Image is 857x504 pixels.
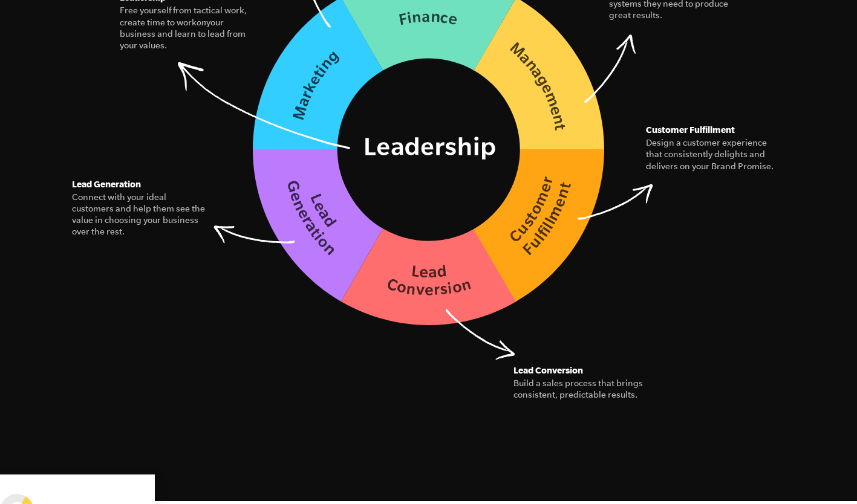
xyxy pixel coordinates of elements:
[513,363,649,378] h5: Lead Conversion
[646,123,781,137] h5: Customer Fulfillment
[797,446,857,504] iframe: Chat Widget
[513,378,649,401] figcaption: Build a sales process that brings consistent, predictable results.
[72,192,207,238] figcaption: Connect with your ideal customers and help them see the value in choosing your business over the ...
[197,18,206,27] i: on
[646,137,781,172] figcaption: Design a customer experience that consistently delights and delivers on your Brand Promise.
[72,177,207,192] h5: Lead Generation
[120,5,255,51] figcaption: Free yourself from tactical work, create time to work your business and learn to lead from your v...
